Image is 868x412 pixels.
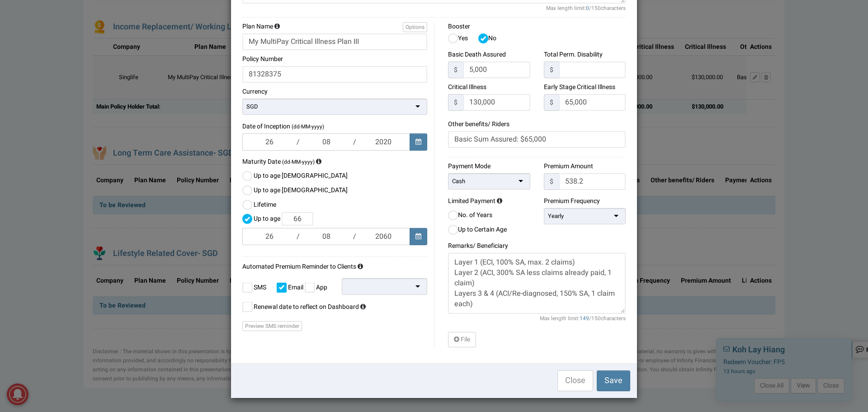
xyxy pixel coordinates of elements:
[254,185,348,195] span: Up to age [DEMOGRAPHIC_DATA]
[544,94,559,111] div: $
[254,200,276,209] span: Lifetime
[242,87,268,96] label: Currency
[254,214,280,223] span: Up to age
[448,210,492,220] label: No. of Years
[601,315,626,322] span: characters
[601,5,626,12] span: characters
[254,283,266,292] span: SMS
[586,5,589,12] span: 0
[448,83,486,92] label: Critical Illness
[297,228,300,245] span: /
[300,133,354,151] input: MM
[254,171,348,180] span: Up to age [DEMOGRAPHIC_DATA]
[242,157,281,166] span: Maturity Date
[452,177,465,185] div: Cash
[448,33,468,43] label: Yes
[548,212,564,220] div: Yearly
[297,133,300,151] span: /
[580,315,589,322] span: 149
[565,374,585,387] span: Close
[242,55,283,64] label: Policy Number
[246,103,258,111] div: SGD
[254,302,359,312] span: Renewal date to reflect on Dashboard
[540,315,626,322] small: : /150
[448,50,506,59] label: Basic Death Assured
[546,5,585,12] span: Max length limit
[544,197,600,206] label: Premium Frequency
[448,62,463,78] div: $
[242,122,290,131] span: Date of Inception
[245,322,299,330] span: Preview SMS reminder
[544,50,603,59] label: Total Perm. Disability
[242,22,273,31] label: Plan Name
[604,374,623,387] span: Save
[448,242,508,251] label: Remarks/ Beneficiary
[544,83,615,92] label: Early Stage Critical Illness
[544,162,593,171] label: Premium Amount
[353,133,356,151] span: /
[356,228,410,245] input: YYYY
[544,173,559,190] div: $
[448,94,463,111] div: $
[461,335,470,344] span: File
[544,62,559,78] div: $
[242,262,356,271] label: Automated Premium Reminder to Clients
[292,123,324,131] small: (dd-MM-yyyy)
[448,162,491,171] label: Payment Mode
[448,22,470,31] label: Booster
[282,158,315,166] small: (dd-MM-yyyy)
[288,283,303,292] span: Email
[448,120,509,129] label: Other benefits/ Riders
[546,5,626,12] small: : /150
[557,370,593,391] button: Close
[448,197,495,206] label: Limited Payment
[300,228,354,245] input: MM
[356,133,410,151] input: YYYY
[353,228,356,245] span: /
[540,315,578,322] span: Max length limit
[478,33,496,43] label: No
[597,370,630,391] button: Save
[242,228,297,245] input: DD
[242,133,297,151] input: DD
[316,283,327,292] span: App
[448,225,507,235] label: Up to Certain Age
[406,23,425,31] span: Options
[282,212,313,226] input: Up to age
